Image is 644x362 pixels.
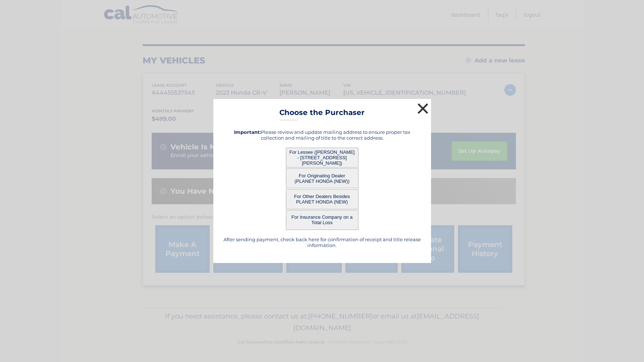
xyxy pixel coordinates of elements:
button: For Originating Dealer (PLANET HONDA (NEW)) [286,168,358,188]
h5: After sending payment, check back here for confirmation of receipt and title release information. [222,236,422,248]
h5: Please review and update mailing address to ensure proper tax collection and mailing of title to ... [222,129,422,141]
button: For Other Dealers Besides PLANET HONDA (NEW) [286,189,358,209]
button: For Insurance Company on a Total Loss [286,210,358,230]
strong: Important: [234,129,261,135]
h3: Choose the Purchaser [279,108,365,121]
button: × [416,101,430,116]
button: For Lessee ([PERSON_NAME] - [STREET_ADDRESS][PERSON_NAME]) [286,148,358,168]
